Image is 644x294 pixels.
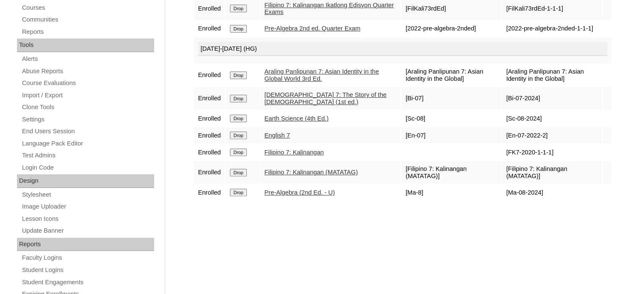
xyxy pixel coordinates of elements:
td: Enrolled [194,21,225,37]
td: [Sc-08-2024] [502,110,602,126]
td: [Sc-08] [401,110,501,126]
td: Enrolled [194,87,225,110]
td: Enrolled [194,161,225,184]
td: [Araling Panlipunan 7: Asian Identity in the Global] [401,64,501,86]
a: Filipino 7: Kalinangan Ikatlong Edisyon Quarter Exams [265,2,394,16]
a: Test Admins [21,150,154,161]
td: [2022-pre-algebra-2nded] [401,21,501,37]
input: Drop [230,115,246,122]
input: Drop [230,5,246,12]
a: Filipino 7: Kalinangan (MATATAG) [265,169,358,176]
a: Login Code [21,162,154,173]
a: [DEMOGRAPHIC_DATA] 7: The Story of the [DEMOGRAPHIC_DATA] (1st ed.) [265,91,387,105]
td: [FK7-2020-1-1-1] [502,144,602,160]
input: Drop [230,148,246,156]
td: [2022-pre-algebra-2nded-1-1-1] [502,21,602,37]
td: Enrolled [194,127,225,143]
div: Tools [17,38,154,52]
div: [DATE]-[DATE] (HG) [198,42,607,56]
td: Enrolled [194,110,225,126]
td: [Bi-07-2024] [502,87,602,110]
a: End Users Session [21,126,154,137]
a: Student Engagements [21,277,154,288]
a: Courses [21,3,154,13]
td: [Araling Panlipunan 7: Asian Identity in the Global] [502,64,602,86]
a: Pre-Algebra 2nd ed. Quarter Exam [265,25,360,32]
td: Enrolled [194,64,225,86]
input: Drop [230,189,246,196]
a: Course Evaluations [21,78,154,88]
td: [En-07-2022-2] [502,127,602,143]
a: Image Uploader [21,201,154,212]
a: Update Banner [21,225,154,236]
td: [Filipino 7: Kalinangan (MATATAG)] [401,161,501,184]
a: Settings [21,114,154,125]
a: Reports [21,27,154,37]
div: Reports [17,238,154,251]
td: [En-07] [401,127,501,143]
a: Language Pack Editor [21,138,154,149]
td: [Ma-8] [401,184,501,201]
input: Drop [230,95,246,102]
a: Alerts [21,54,154,64]
td: [Filipino 7: Kalinangan (MATATAG)] [502,161,602,184]
a: Stylesheet [21,190,154,200]
a: Student Logins [21,265,154,275]
a: Pre-Algebra (2nd Ed. - U) [265,189,335,196]
input: Drop [230,169,246,176]
input: Drop [230,25,246,33]
a: Abuse Reports [21,66,154,77]
td: [Ma-08-2024] [502,184,602,201]
input: Drop [230,132,246,139]
a: Clone Tools [21,102,154,113]
input: Drop [230,71,246,79]
div: Design [17,174,154,188]
a: Filipino 7: Kalinangan [265,149,324,156]
td: Enrolled [194,184,225,201]
a: English 7 [265,132,290,139]
a: Lesson Icons [21,214,154,224]
td: Enrolled [194,144,225,160]
a: Earth Science (4th Ed.) [265,115,329,122]
a: Communities [21,14,154,25]
td: [Bi-07] [401,87,501,110]
a: Import / Export [21,90,154,101]
a: Araling Panlipunan 7: Asian Identity in the Global World 3rd Ed. [265,68,379,82]
a: Faculty Logins [21,253,154,263]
